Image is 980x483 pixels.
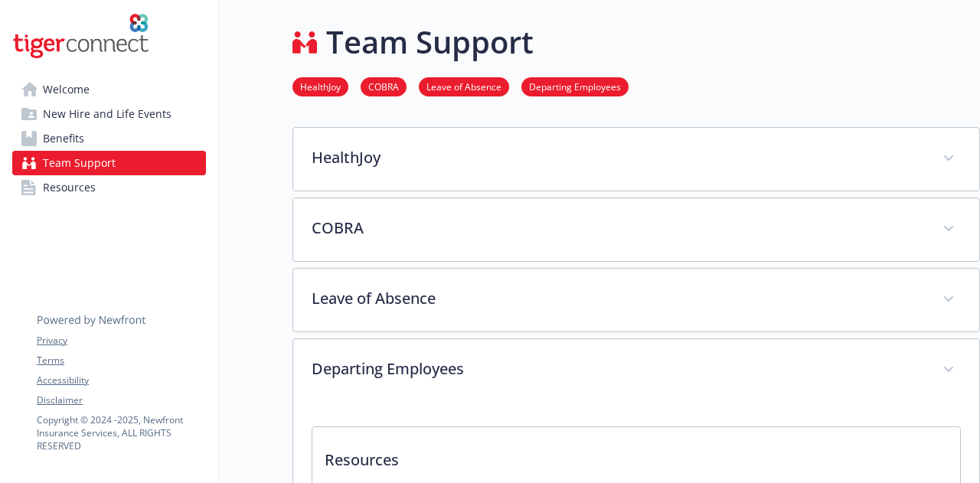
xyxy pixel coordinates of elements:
p: COBRA [312,217,924,240]
p: Leave of Absence [312,287,924,310]
a: HealthJoy [292,79,348,93]
p: Departing Employees [312,357,924,380]
a: Leave of Absence [419,79,509,93]
h1: Team Support [326,19,534,65]
span: New Hire and Life Events [43,102,171,126]
span: Welcome [43,77,90,102]
a: Privacy [37,334,205,348]
span: Resources [43,175,96,200]
a: Resources [12,175,206,200]
div: COBRA [293,198,979,261]
span: Team Support [43,151,116,175]
p: Copyright © 2024 - 2025 , Newfront Insurance Services, ALL RIGHTS RESERVED [37,413,205,452]
div: Departing Employees [293,339,979,402]
a: COBRA [361,79,407,93]
div: HealthJoy [293,128,979,191]
a: Terms [37,354,205,367]
a: Team Support [12,151,206,175]
div: Leave of Absence [293,269,979,331]
a: Benefits [12,126,206,151]
a: Accessibility [37,374,205,387]
a: Welcome [12,77,206,102]
a: Disclaimer [37,393,205,407]
p: HealthJoy [312,146,924,169]
a: New Hire and Life Events [12,102,206,126]
a: Departing Employees [521,79,629,93]
span: Benefits [43,126,84,151]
